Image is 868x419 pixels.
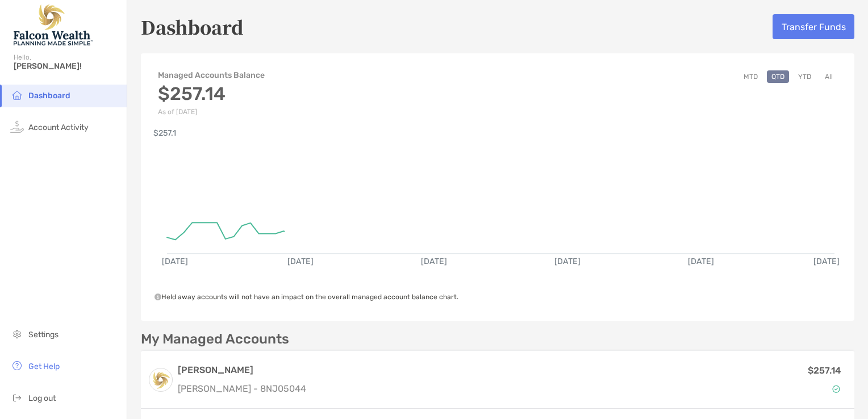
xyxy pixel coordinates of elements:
p: My Managed Accounts [141,332,289,346]
img: Falcon Wealth Planning Logo [14,5,93,45]
span: Account Activity [28,123,89,132]
span: Dashboard [28,91,70,100]
h4: Managed Accounts Balance [158,70,265,80]
h3: $257.14 [158,83,265,104]
img: household icon [10,88,24,102]
button: MTD [739,70,762,83]
span: Get Help [28,362,60,371]
button: YTD [794,70,816,83]
span: Settings [28,330,59,340]
p: $257.14 [808,363,841,378]
span: [PERSON_NAME]! [14,61,120,71]
img: Account Status icon [832,385,840,393]
button: QTD [767,70,789,83]
span: Log out [28,393,56,403]
img: get-help icon [10,359,24,372]
p: [PERSON_NAME] - 8NJ05044 [178,382,306,396]
text: [DATE] [813,257,840,266]
button: All [820,70,837,83]
text: [DATE] [688,257,714,266]
span: Held away accounts will not have an impact on the overall managed account balance chart. [155,293,458,301]
img: logout icon [10,391,24,404]
img: activity icon [10,120,24,133]
img: settings icon [10,327,24,341]
text: [DATE] [421,257,447,266]
text: [DATE] [162,257,188,266]
text: [DATE] [287,257,314,266]
text: [DATE] [554,257,581,266]
p: As of [DATE] [158,108,265,116]
text: $257.1 [153,128,176,138]
button: Transfer Funds [773,14,854,39]
h5: Dashboard [141,14,244,40]
img: logo account [149,368,172,391]
h3: [PERSON_NAME] [178,363,306,377]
